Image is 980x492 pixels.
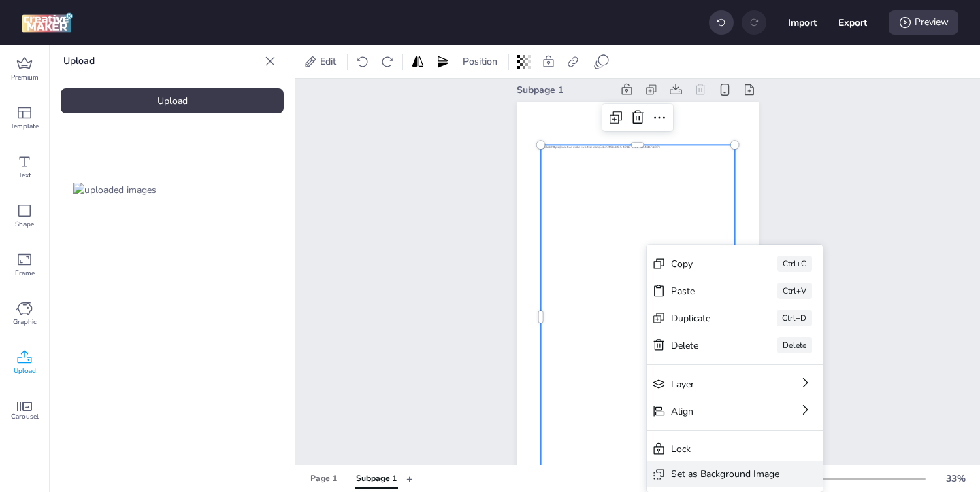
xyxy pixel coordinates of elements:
span: Premium [11,72,39,83]
div: Ctrl+C [777,256,812,272]
p: Upload [63,45,259,77]
img: logo Creative Maker [22,12,73,33]
div: Page 1 [310,473,337,485]
div: Copy [671,257,739,271]
span: Template [10,121,39,132]
div: Duplicate [671,311,738,326]
button: Export [838,8,867,37]
div: Delete [671,338,739,353]
div: Align [671,404,760,419]
div: Tabs [301,467,406,491]
div: Subpage 1 [517,83,612,97]
span: Graphic [13,317,37,328]
img: uploaded images [73,183,157,197]
div: Subpage 1 [356,473,397,485]
div: Ctrl+V [777,283,812,299]
div: 33 % [939,472,972,486]
div: Set as Background Image [671,467,779,481]
span: Frame [15,268,35,279]
span: Edit [317,54,339,69]
span: Carousel [11,411,39,422]
span: Text [18,170,31,181]
div: Upload [61,88,284,113]
span: Upload [14,366,36,376]
button: + [406,467,413,491]
div: Lock [671,442,779,456]
div: Paste [671,284,739,298]
div: Preview [889,10,958,35]
div: Delete [777,337,812,353]
div: Layer [671,377,760,391]
div: Ctrl+D [777,310,812,326]
button: Import [788,8,817,37]
span: Position [460,54,500,69]
span: Shape [15,219,34,230]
